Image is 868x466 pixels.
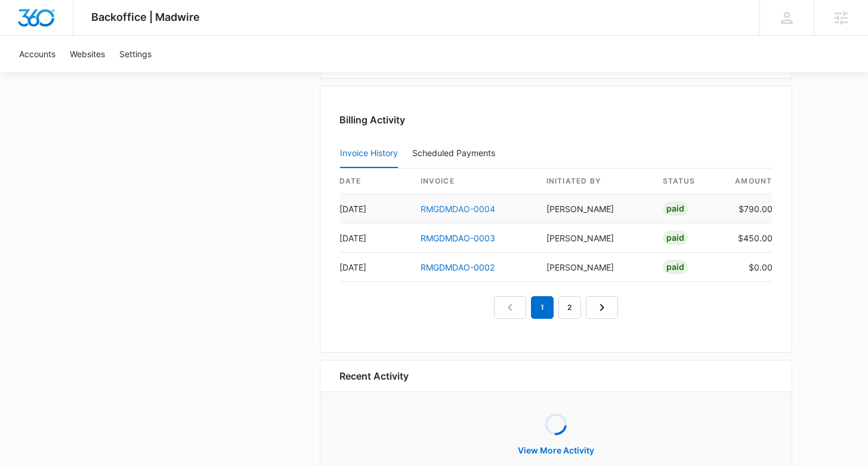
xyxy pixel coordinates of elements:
[91,11,200,23] span: Backoffice | Madwire
[725,194,773,223] td: $790.00
[339,194,411,223] td: [DATE]
[663,201,688,216] div: Paid
[412,149,500,157] div: Scheduled Payments
[663,260,688,274] div: Paid
[537,253,653,282] td: [PERSON_NAME]
[421,204,495,214] a: RMGDMDAO-0004
[411,169,537,194] th: invoice
[537,223,653,253] td: [PERSON_NAME]
[340,139,398,168] button: Invoice History
[586,296,618,319] a: Next Page
[339,169,411,194] th: date
[112,36,159,72] a: Settings
[531,296,554,319] em: 1
[653,169,725,194] th: status
[63,36,112,72] a: Websites
[558,296,581,319] a: Page 2
[506,436,606,465] button: View More Activity
[494,296,618,319] nav: Pagination
[339,369,409,383] h6: Recent Activity
[725,223,773,253] td: $450.00
[339,113,773,127] h3: Billing Activity
[663,231,688,245] div: Paid
[725,169,773,194] th: amount
[12,36,63,72] a: Accounts
[725,253,773,282] td: $0.00
[421,233,495,243] a: RMGDMDAO-0003
[421,262,495,272] a: RMGDMDAO-0002
[537,169,653,194] th: Initiated By
[339,223,411,253] td: [DATE]
[339,253,411,282] td: [DATE]
[537,194,653,223] td: [PERSON_NAME]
